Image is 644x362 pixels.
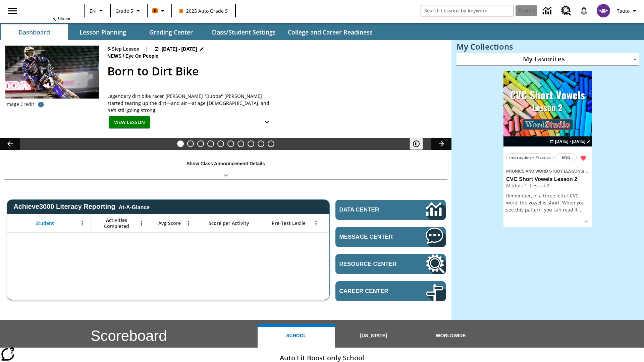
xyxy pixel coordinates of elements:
div: lesson details [503,71,592,228]
a: Career Center [335,281,446,301]
button: Slide 1 Born to Dirt Bike [177,140,184,147]
button: Pause [410,138,423,150]
span: CVC Short Vowels [584,169,619,174]
p: Show Class Announcement Details [186,160,265,167]
button: Select a new avatar [593,2,614,19]
button: Slide 2 Do You Want Fries With That? [187,140,194,147]
button: Language: EN, Select a language [87,5,108,17]
span: Phonics and Word Study Lessons [506,169,583,174]
span: Eye On People [125,53,160,60]
a: Data Center [335,200,446,220]
button: Instruction + Practice [506,154,554,161]
p: Remember, in a three letter CVC word, the vowel is short. When you see this pattern, you can read... [506,192,589,213]
div: Legendary dirt bike racer [PERSON_NAME] "Bubba" [PERSON_NAME] started tearing up the dirt—and air... [107,93,275,114]
a: Message Center [335,227,446,247]
button: Dashboard [1,24,68,40]
button: Slide 10 Sleepless in the Animal Kingdom [268,140,274,147]
span: Score per Activity [209,220,249,226]
span: Grade 5 [115,7,133,14]
div: At-A-Glance [119,203,150,210]
span: Legendary dirt bike racer James "Bubba" Stewart started tearing up the dirt—and air—at age 4, and... [107,93,275,114]
span: Message Center [339,234,406,240]
a: Data Center [539,2,557,20]
span: EN [90,7,96,14]
button: Slide 4 Cars of the Future? [207,140,214,147]
button: Grading Center [138,24,205,40]
span: Career Center [339,288,406,295]
span: / [123,53,124,59]
a: Notifications [575,2,593,19]
button: Slide 5 What's the Big Idea? [217,140,224,147]
span: Avg Score [158,220,181,226]
button: View Lesson [109,116,150,129]
button: Show Details [581,217,591,227]
span: Pre-Test Lexile [272,220,306,226]
button: Show Details [260,116,274,129]
p: Image Credit [5,101,34,108]
p: 5-Step Lesson [107,46,140,53]
button: Worldwide [412,324,489,348]
div: My Favorites [457,53,639,66]
span: Instruction + Practice [509,154,551,161]
div: Home [26,2,70,21]
span: Topic: Phonics and Word Study Lessons/CVC Short Vowels [506,167,589,175]
button: Open side menu [3,1,22,21]
a: Home [26,3,70,16]
img: avatar image [597,4,610,17]
span: Activities Completed [94,217,139,229]
button: Credit: Rick Scuteri/AP Images [34,99,48,111]
span: Tauto [617,7,630,14]
h3: My Collections [457,42,639,51]
button: Lesson carousel, Next [431,138,451,150]
button: Lesson Planning [69,24,136,40]
h3: CVC Short Vowels Lesson 2 [506,176,589,183]
button: Slide 7 Pre-release lesson [237,140,244,147]
button: Slide 9 Making a Difference for the Planet [258,140,264,147]
button: Profile/Settings [614,5,641,17]
button: Slide 8 Career Lesson [248,140,254,147]
button: Open Menu [183,218,194,228]
span: 2025 Auto Grade 5 [179,7,228,14]
button: Aug 25 - Aug 25 Choose Dates [548,138,592,144]
a: Resource Center, Will open in new tab [557,2,575,20]
button: School [258,324,335,348]
button: Slide 3 Taking Movies to the X-Dimension [197,140,204,147]
img: Motocross racer James Stewart flies through the air on his dirt bike. [5,46,99,99]
button: Open Menu [77,218,87,228]
span: NJ Edition [52,16,70,21]
button: Boost Class color is orange. Change class color [150,5,169,17]
button: College and Career Readiness [282,24,378,40]
a: Resource Center, Will open in new tab [335,254,446,274]
div: Pause [410,138,430,150]
span: … [580,206,584,213]
span: / [583,168,588,174]
span: Data Center [339,206,403,213]
span: [DATE] - [DATE] [555,138,585,144]
span: Achieve3000 Literacy Reporting [13,203,150,210]
span: Student [36,220,54,226]
button: ENG [555,154,577,161]
button: Remove from Favorites [577,152,589,164]
button: Slide 6 One Idea, Lots of Hard Work [227,140,234,147]
button: Class/Student Settings [206,24,281,40]
span: [DATE] - [DATE] [162,46,197,53]
button: Open Menu [137,218,147,228]
h2: Born to Dirt Bike [107,63,443,80]
div: Show Class Announcement Details [3,156,448,179]
span: ENG [562,154,570,161]
span: | [145,46,148,53]
span: News [107,53,123,60]
button: Grade: Grade 5, Select a grade [113,5,145,17]
input: search field [421,5,514,16]
button: [US_STATE] [335,324,412,348]
button: Open Menu [311,218,321,228]
button: Aug 24 - Aug 24 Choose Dates [153,46,206,53]
span: Resource Center [339,261,406,267]
span: B [154,6,157,15]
